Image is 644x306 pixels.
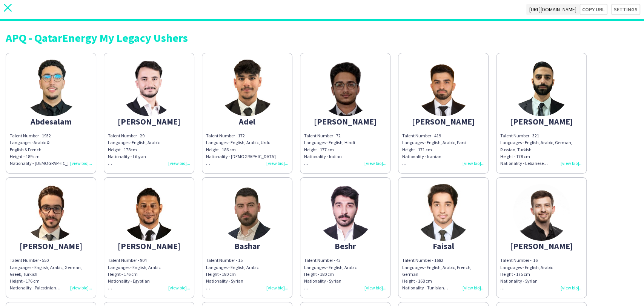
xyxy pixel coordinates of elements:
span: Talent Number - 172 [206,133,245,138]
img: thumb-76f2cc35-27c9-4841-ba5a-f65f1dcadd36.png [317,184,373,241]
span: Nationality - Libyan [108,154,146,159]
span: Talent Number - 321 Languages - English, Arabic, German, Russian, Turkish Height - 178 cm Nationa... [500,133,572,166]
span: Talent Number - 1932 Languages - [10,133,51,145]
img: thumb-ace43f9a-4a33-4f9e-8fd1-44a869316920.png [317,60,373,116]
img: thumb-496e2a89-a99d-47c4-93e3-aa2961131a26.png [513,60,570,116]
span: Talent Number - 419 Languages - English, Arabic, Farsi Height - 171 cm Nationality - Iranian [402,133,466,166]
span: Talent Number - 72 Languages - English, Hindi Height - 177 cm [304,133,355,152]
button: Copy url [579,4,607,15]
img: thumb-e29815ac-9fad-42b3-a9ff-ead81f74f854.png [219,184,275,241]
div: [PERSON_NAME] [108,118,190,125]
div: Nationality - Egyptian [108,278,190,284]
img: thumb-66433abf964a2.jpeg [121,184,177,241]
span: Arabic & [34,140,49,145]
span: Talent Number - 550 Languages - English, Arabic, German, Greek, Turkish Height - 176 cm [10,257,82,284]
div: Languages - English, Arabic [108,264,190,271]
span: Nationality - Indian [304,154,342,159]
div: Talent Number - 904 [108,257,190,264]
div: [PERSON_NAME] [10,243,92,249]
div: Abdesalam [10,118,92,125]
div: Faisal [402,243,484,249]
div: APQ - QatarEnergy My Legacy Ushers [6,32,638,43]
span: [URL][DOMAIN_NAME] [526,4,579,15]
div: [PERSON_NAME] [500,243,583,249]
div: Height - 176 cm [108,271,190,278]
div: Height - 189 cm Nationality - [DEMOGRAPHIC_DATA] [10,132,92,167]
img: thumb-6246b77a3f230.jpeg [415,184,472,241]
span: Nationality - Tunisian [402,285,448,291]
img: thumb-4fa14601-da58-45c5-b49c-459bae7ad0f8.png [23,60,79,116]
span: Talent Number - 1682 [402,257,443,263]
div: [PERSON_NAME] [304,118,386,125]
span: English, Arabic [132,140,160,145]
div: [PERSON_NAME] [500,118,583,125]
div: Bashar [206,243,288,249]
div: [PERSON_NAME] [402,118,484,125]
span: Nationality - Palestinian [10,285,60,291]
img: thumb-66f4723a4b9e6.jpeg [23,184,79,241]
img: thumb-6f468c74-4645-40a4-a044-d0cb2bae7fce.png [121,60,177,116]
div: Beshr [304,243,386,249]
span: Languages - English, Arabic, Urdu Height - 186 cm [206,140,271,152]
span: Talent Number - 29 Languages - [108,133,144,145]
span: Talent Number - 16 Languages - English, Arabic Height - 175 cm Nationality - Syrian [500,257,553,291]
img: thumb-65d701dc3ac5f.png [415,60,472,116]
button: Settings [611,4,640,15]
div: English & French [10,146,92,153]
span: Languages - English, Arabic, French, German [402,264,472,277]
img: thumb-ae910882-345d-493f-8f15-6172bdb49d93.png [513,184,570,241]
span: Height - 178cm [108,147,137,152]
span: Nationality - [DEMOGRAPHIC_DATA] [206,154,276,159]
div: Adel [206,118,288,125]
span: Talent Number - 15 Languages - English, Arabic Height - 180 cm Nationality - Syrian [206,257,259,291]
span: Talent Number - 43 Languages - English, Arabic Height - 180 cm Nationality - Syrian [304,257,357,291]
span: Height - 168 cm [402,278,432,284]
img: thumb-6665b35a09934.jpeg [219,60,275,116]
div: [PERSON_NAME] [108,243,190,249]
